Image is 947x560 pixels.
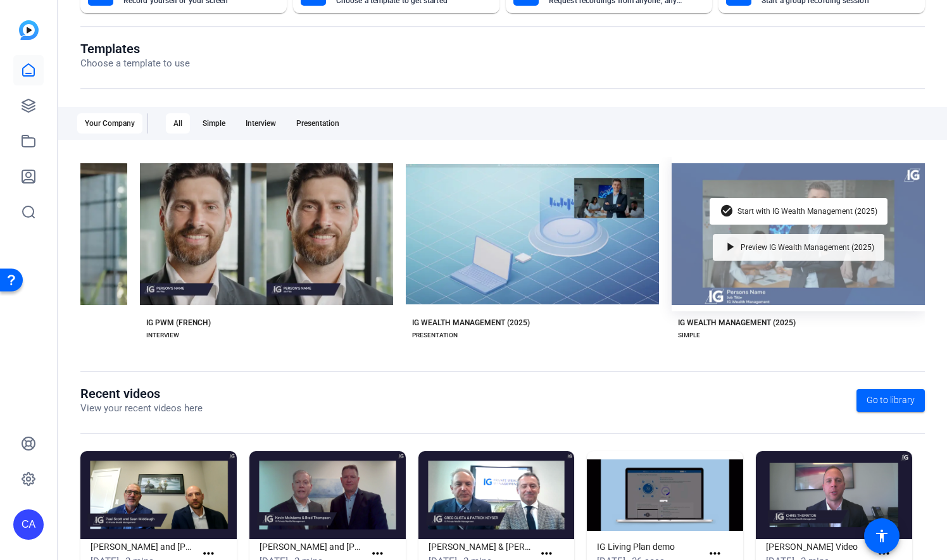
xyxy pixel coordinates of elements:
mat-icon: accessibility [874,528,889,544]
img: Paul Scott and Sean Middaugh_Welcome Video [80,451,237,539]
p: View your recent videos here [80,401,203,416]
span: Go to library [867,394,915,407]
h1: IG Living Plan demo [597,539,702,554]
div: Simple [195,113,233,134]
div: IG PWM (FRENCH) [146,318,211,328]
mat-icon: play_arrow [723,240,738,255]
div: CA [13,509,44,540]
div: PRESENTATION [412,330,458,340]
h1: [PERSON_NAME] and [PERSON_NAME] Video [91,539,196,554]
h1: Recent videos [80,386,203,401]
span: Start with IG Wealth Management (2025) [737,208,877,215]
div: Presentation [289,113,347,134]
h1: Templates [80,41,190,56]
div: Your Company [77,113,142,134]
div: SIMPLE [678,330,700,340]
div: Interview [238,113,284,134]
div: IG WEALTH MANAGEMENT (2025) [412,318,530,328]
div: All [166,113,190,134]
div: IG WEALTH MANAGEMENT (2025) [678,318,796,328]
img: Greg Glista & Patrick Keyser_Welcome Video_V2 [418,451,575,539]
p: Choose a template to use [80,56,190,71]
span: Preview IG Wealth Management (2025) [741,244,874,251]
a: Go to library [856,389,925,412]
img: Chris Thornton_Welcome Video [756,451,912,539]
img: IG Living Plan demo [587,451,743,539]
h1: [PERSON_NAME] Video [766,539,871,554]
div: INTERVIEW [146,330,179,340]
img: blue-gradient.svg [19,20,39,40]
h1: [PERSON_NAME] & [PERSON_NAME] Video_V2 [429,539,534,554]
img: Kevin McAdams and Brad Thompson_Welcome Video [249,451,406,539]
h1: [PERSON_NAME] and [PERSON_NAME] Video [260,539,365,554]
mat-icon: check_circle [720,204,735,219]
